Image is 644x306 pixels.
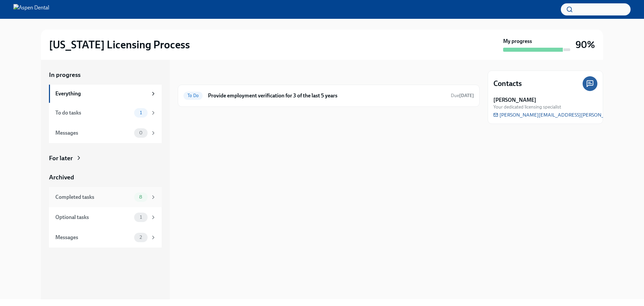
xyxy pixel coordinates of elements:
[136,215,146,220] span: 1
[183,90,474,101] a: To DoProvide employment verification for 3 of the last 5 yearsDue[DATE]
[183,93,203,98] span: To Do
[49,154,162,163] a: For later
[493,96,536,104] strong: [PERSON_NAME]
[55,193,131,201] div: Completed tasks
[49,85,162,103] a: Everything
[503,38,532,45] strong: My progress
[55,129,131,137] div: Messages
[49,227,162,248] a: Messages2
[49,103,162,123] a: To do tasks1
[49,71,162,79] a: In progress
[55,109,131,117] div: To do tasks
[136,235,146,240] span: 2
[208,92,445,99] h6: Provide employment verification for 3 of the last 5 years
[451,92,474,99] span: September 26th, 2025 10:00
[49,207,162,227] a: Optional tasks1
[49,38,190,51] h2: [US_STATE] Licensing Process
[49,187,162,207] a: Completed tasks8
[135,194,146,200] span: 8
[576,39,595,51] h3: 90%
[451,93,474,98] span: Due
[178,71,209,79] div: In progress
[49,173,162,182] a: Archived
[49,154,73,163] div: For later
[49,123,162,143] a: Messages0
[493,104,561,110] span: Your dedicated licensing specialist
[135,130,147,135] span: 0
[55,90,148,97] div: Everything
[493,79,522,89] h4: Contacts
[13,4,49,15] img: Aspen Dental
[55,234,131,241] div: Messages
[136,110,146,115] span: 1
[459,93,474,98] strong: [DATE]
[55,214,131,221] div: Optional tasks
